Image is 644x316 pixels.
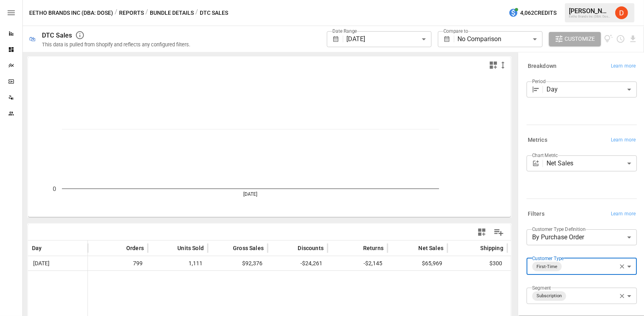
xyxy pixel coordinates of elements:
span: 4,062 Credits [520,8,557,18]
label: Segment [532,284,551,291]
label: Customer Type Definition [532,226,586,233]
button: View documentation [604,32,613,46]
text: [DATE] [244,191,258,197]
button: Reports [119,8,144,18]
div: Day [547,81,637,97]
button: Customize [549,32,601,46]
label: Customer Type [532,255,564,262]
span: Net Sales [418,244,443,252]
button: Sort [286,242,297,254]
span: Day [32,244,42,252]
text: 0 [53,185,56,193]
button: Bundle Details [150,8,194,18]
span: Learn more [611,136,636,144]
div: [PERSON_NAME] [569,7,610,15]
span: Gross Sales [233,244,264,252]
button: Sort [43,242,54,254]
span: Discounts [298,244,324,252]
button: 4,062Credits [505,6,560,20]
span: 799 [92,256,144,270]
button: Manage Columns [490,223,508,241]
button: Eetho Brands Inc (DBA: Dose) [29,8,113,18]
div: No Comparison [457,31,542,47]
span: [DATE] [32,256,51,270]
div: / [115,8,117,18]
span: 1,111 [152,256,204,270]
div: By Purchase Order [527,229,637,245]
button: Sort [221,242,232,254]
button: Daley Meistrell [610,2,633,24]
span: First-Time [533,262,561,271]
button: Sort [165,242,177,254]
div: DTC Sales [42,32,72,39]
label: Compare to [443,28,468,34]
div: / [145,8,148,18]
h6: Filters [528,210,545,219]
div: / [195,8,198,18]
span: -$24,261 [272,256,324,270]
button: Sort [351,242,362,254]
label: Period [532,78,546,85]
span: Units Sold [177,244,204,252]
span: Shipping [481,244,503,252]
label: Chart Metric [532,152,558,159]
span: Learn more [611,210,636,218]
span: $300 [451,256,503,270]
span: $92,376 [212,256,264,270]
span: Subscription [533,291,565,300]
div: Net Sales [547,155,637,171]
img: Daley Meistrell [615,6,628,19]
h6: Metrics [528,136,547,145]
div: Eetho Brands Inc (DBA: Dose) [569,15,610,18]
h6: Breakdown [528,62,557,71]
button: Schedule report [616,34,625,44]
label: Date Range [332,28,357,34]
button: Sort [406,242,417,254]
svg: A chart. [28,73,511,217]
div: This data is pulled from Shopify and reflects any configured filters. [42,42,190,48]
span: Returns [363,244,384,252]
span: $65,969 [392,256,443,270]
span: Customize [565,34,595,44]
span: Orders [126,244,144,252]
button: Sort [469,242,480,254]
div: 🛍 [29,35,36,43]
div: [DATE] [346,31,431,47]
button: Download report [628,34,638,44]
span: Learn more [611,62,636,70]
button: Sort [114,242,125,254]
span: -$2,145 [332,256,384,270]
